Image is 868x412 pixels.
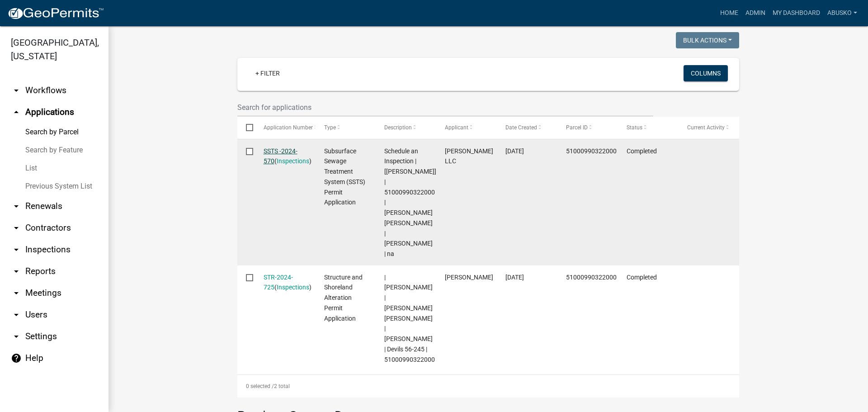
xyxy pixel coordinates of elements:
datatable-header-cell: Date Created [497,117,557,138]
span: Type [324,124,336,131]
i: arrow_drop_down [11,223,22,233]
span: Application Number [264,124,313,131]
i: help [11,353,22,364]
i: arrow_drop_down [11,85,22,96]
a: Admin [742,5,769,22]
a: Home [717,5,742,22]
i: arrow_drop_down [11,244,22,255]
datatable-header-cell: Application Number [255,117,315,138]
i: arrow_drop_down [11,288,22,298]
span: Status [627,124,642,131]
span: Completed [627,274,657,281]
i: arrow_drop_down [11,266,22,277]
a: My Dashboard [769,5,824,22]
span: 0 selected / [246,383,274,389]
a: abusko [824,5,861,22]
a: Inspections [277,157,309,165]
datatable-header-cell: Current Activity [679,117,739,138]
span: 51000990322000 [566,147,617,155]
div: 2 total [237,375,739,398]
span: 10/23/2024 [505,147,524,155]
datatable-header-cell: Applicant [436,117,497,138]
i: arrow_drop_up [11,107,22,118]
span: Structure and Shoreland Alteration Permit Application [324,274,363,322]
span: Description [384,124,412,131]
input: Search for applications [237,98,653,117]
datatable-header-cell: Description [376,117,436,138]
i: arrow_drop_down [11,309,22,320]
datatable-header-cell: Type [315,117,376,138]
a: Inspections [277,284,309,291]
span: | Brittany Tollefson | JOHN JR WOKASCH | FAITH WOKASCH | Devils 56-245 | 51000990322000 [384,274,435,363]
span: Date Created [505,124,537,131]
span: Roisum LLC [445,147,493,165]
span: 51000990322000 [566,274,617,281]
i: arrow_drop_down [11,201,22,212]
span: Current Activity [687,124,725,131]
datatable-header-cell: Parcel ID [557,117,618,138]
span: Schedule an Inspection | [Michelle Jevne] | 51000990322000 | JOHN JR WOKASCH | FAITH WOKASCH | na [384,147,436,258]
span: Subsurface Sewage Treatment System (SSTS) Permit Application [324,147,365,206]
div: ( ) [264,272,307,293]
a: SSTS -2024-570 [264,147,297,165]
datatable-header-cell: Select [237,117,255,138]
button: Columns [684,65,728,81]
span: 10/03/2024 [505,274,524,281]
span: Applicant [445,124,468,131]
a: STR-2024-725 [264,274,293,291]
span: Aaron Mann [445,274,493,281]
span: Parcel ID [566,124,588,131]
datatable-header-cell: Status [618,117,679,138]
span: Completed [627,147,657,155]
a: + Filter [248,65,287,81]
i: arrow_drop_down [11,331,22,342]
button: Bulk Actions [676,32,739,48]
div: ( ) [264,146,307,167]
